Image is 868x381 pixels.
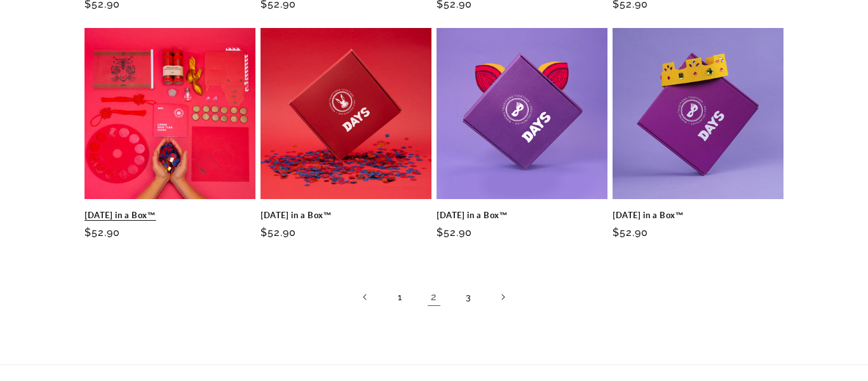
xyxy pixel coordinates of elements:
nav: Pagination [85,283,783,311]
a: Page 2 [420,283,448,311]
a: Previous page [351,283,379,311]
a: Page 3 [454,283,482,311]
a: [DATE] in a Box™ [261,210,431,221]
a: [DATE] in a Box™ [613,210,783,221]
a: Page 1 [386,283,414,311]
a: [DATE] in a Box™ [85,210,255,221]
a: Next page [489,283,517,311]
a: [DATE] in a Box™ [437,210,607,221]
